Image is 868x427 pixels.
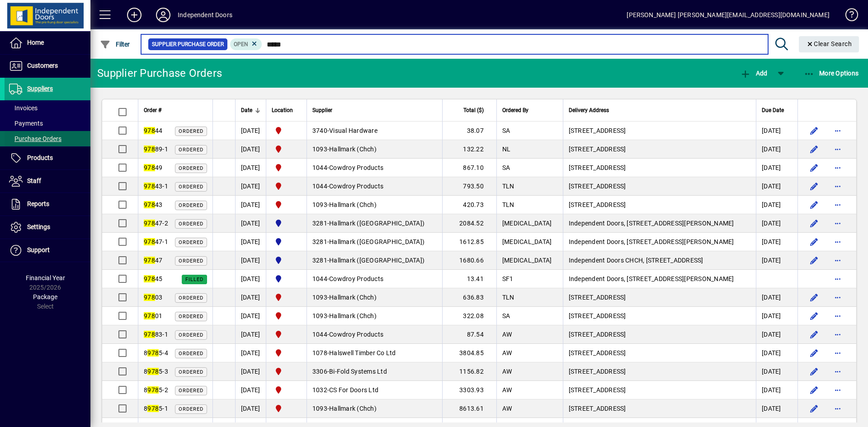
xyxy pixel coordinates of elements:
td: [DATE] [756,177,797,196]
span: [MEDICAL_DATA] [502,220,552,227]
span: Christchurch [272,403,301,414]
span: SA [502,127,510,134]
button: More options [830,272,845,286]
td: [STREET_ADDRESS] [563,196,756,214]
button: More options [830,364,845,379]
span: Ordered [179,295,203,301]
span: Ordered [179,332,203,338]
span: Staff [27,177,41,184]
span: 03 [144,294,162,301]
div: Location [272,105,301,115]
span: 1044 [312,331,327,338]
span: Hallmark ([GEOGRAPHIC_DATA]) [329,238,425,245]
span: [MEDICAL_DATA] [502,257,552,264]
span: Delivery Address [569,105,609,115]
div: Due Date [762,105,792,115]
span: 44 [144,127,162,134]
span: NL [502,145,511,153]
span: Ordered [179,239,203,245]
span: Ordered [179,165,203,171]
span: Christchurch [272,125,301,136]
span: AW [502,331,512,338]
span: Settings [27,223,50,230]
span: Hallmark (Chch) [329,145,377,153]
div: [PERSON_NAME] [PERSON_NAME][EMAIL_ADDRESS][DOMAIN_NAME] [627,8,830,22]
em: 978 [144,127,155,134]
button: Edit [807,346,821,360]
button: Profile [149,7,178,23]
span: 47 [144,257,162,264]
button: More options [830,327,845,342]
a: Home [5,32,90,54]
td: - [307,233,442,251]
span: 43-1 [144,183,168,190]
td: 132.22 [442,140,496,159]
span: Supplier [312,105,332,115]
td: 1612.85 [442,233,496,251]
td: - [307,381,442,399]
button: Add [738,65,769,81]
span: TLN [502,294,514,301]
span: Ordered [179,258,203,264]
span: Cowdroy Products [329,183,383,190]
div: Supplier [312,105,437,115]
span: 8 5-3 [144,368,168,375]
span: Cowdroy Products [329,164,383,171]
button: Edit [807,142,821,156]
span: 1093 [312,145,327,153]
td: [DATE] [235,159,266,177]
td: 793.50 [442,177,496,196]
span: Cowdroy Products [329,275,383,282]
button: More options [830,197,845,212]
button: More options [830,179,845,193]
span: SA [502,312,510,319]
div: Independent Doors [178,8,232,22]
button: Edit [807,327,821,342]
span: Products [27,154,53,161]
div: Order # [144,105,207,115]
em: 978 [147,405,159,412]
a: Customers [5,55,90,77]
span: Supplier Purchase Order [152,40,224,49]
td: [DATE] [756,159,797,177]
td: [DATE] [756,307,797,325]
span: 1093 [312,312,327,319]
button: Add [120,7,149,23]
td: - [307,196,442,214]
button: More options [830,160,845,175]
td: 636.83 [442,288,496,307]
a: Settings [5,216,90,239]
a: Invoices [5,100,90,116]
em: 978 [144,331,155,338]
em: 978 [147,386,159,394]
span: 3281 [312,257,327,264]
td: [DATE] [235,122,266,140]
span: 1093 [312,405,327,412]
td: Independent Doors CHCH, [STREET_ADDRESS] [563,251,756,270]
span: Ordered By [502,105,528,115]
td: [DATE] [235,399,266,418]
button: More options [830,142,845,156]
td: [DATE] [756,399,797,418]
td: [STREET_ADDRESS] [563,122,756,140]
td: Independent Doors, [STREET_ADDRESS][PERSON_NAME] [563,233,756,251]
span: 1032 [312,386,327,394]
span: Ordered [179,184,203,190]
span: Ordered [179,351,203,357]
td: [DATE] [235,270,266,288]
a: Reports [5,193,90,216]
em: 978 [144,238,155,245]
span: Open [234,41,248,47]
td: [DATE] [756,344,797,362]
span: Hallmark (Chch) [329,201,377,208]
em: 978 [144,183,155,190]
td: [DATE] [756,381,797,399]
button: Edit [807,290,821,305]
span: 83-1 [144,331,168,338]
button: More options [830,253,845,267]
td: 322.08 [442,307,496,325]
button: More options [830,383,845,397]
span: Christchurch [272,144,301,155]
td: - [307,270,442,288]
button: Edit [807,160,821,175]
